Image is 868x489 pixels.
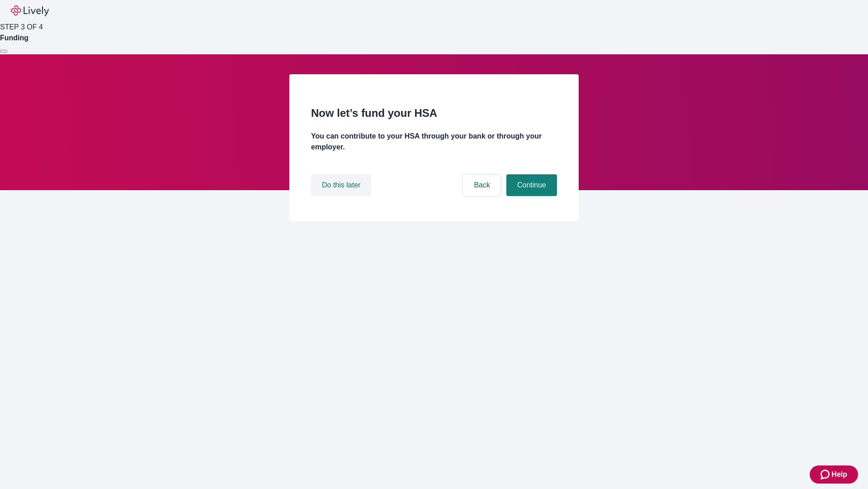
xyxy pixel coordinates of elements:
[810,465,858,484] button: Zendesk support iconHelp
[311,105,557,121] h2: Now let’s fund your HSA
[831,469,847,480] span: Help
[506,174,557,196] button: Continue
[311,174,371,196] button: Do this later
[463,174,501,196] button: Back
[821,469,831,480] svg: Zendesk support icon
[311,131,557,153] h4: You can contribute to your HSA through your bank or through your employer.
[11,5,49,16] img: Lively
